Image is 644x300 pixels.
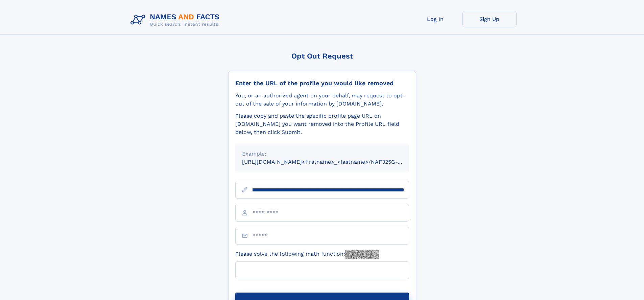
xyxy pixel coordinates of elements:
[462,11,517,27] a: Sign Up
[128,11,225,29] img: Logo Names and Facts
[242,159,422,165] small: [URL][DOMAIN_NAME]<firstname>_<lastname>/NAF325G-xxxxxxxx
[235,92,409,108] div: You, or an authorized agent on your behalf, may request to opt-out of the sale of your informatio...
[408,11,462,27] a: Log In
[228,52,416,60] div: Opt Out Request
[242,150,402,158] div: Example:
[235,79,409,87] div: Enter the URL of the profile you would like removed
[235,112,409,136] div: Please copy and paste the specific profile page URL on [DOMAIN_NAME] you want removed into the Pr...
[235,250,379,259] label: Please solve the following math function:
